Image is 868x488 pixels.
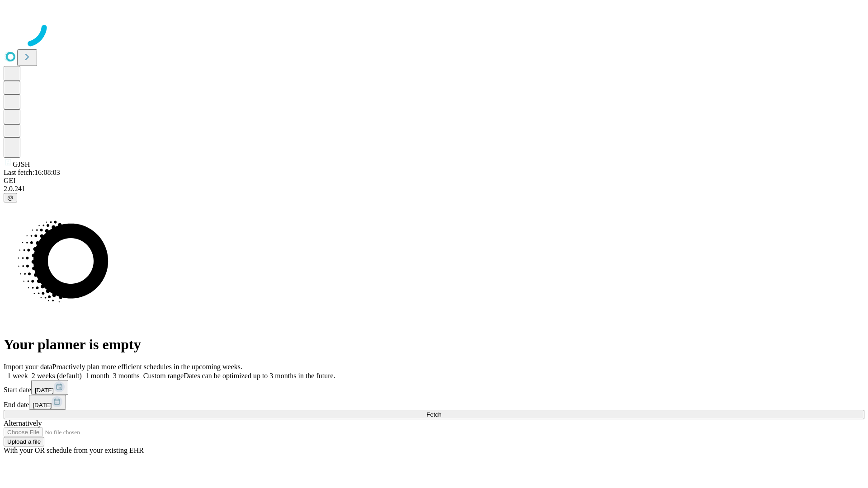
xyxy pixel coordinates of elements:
[4,410,864,419] button: Fetch
[7,194,14,201] span: @
[4,177,864,185] div: GEI
[4,437,44,446] button: Upload a file
[113,372,140,380] span: 3 months
[143,372,184,380] span: Custom range
[52,363,242,371] span: Proactively plan more efficient schedules in the upcoming weeks.
[31,380,68,395] button: [DATE]
[4,446,144,454] span: With your OR schedule from your existing EHR
[85,372,109,380] span: 1 month
[29,395,66,410] button: [DATE]
[4,336,864,353] h1: Your planner is empty
[35,387,54,394] span: [DATE]
[4,193,17,202] button: @
[13,160,30,168] span: GJSH
[4,363,52,371] span: Import your data
[32,372,82,380] span: 2 weeks (default)
[4,380,864,395] div: Start date
[4,185,864,193] div: 2.0.241
[7,372,28,380] span: 1 week
[4,169,60,176] span: Last fetch: 16:08:03
[33,402,52,408] span: [DATE]
[184,372,335,380] span: Dates can be optimized up to 3 months in the future.
[4,395,864,410] div: End date
[426,411,441,418] span: Fetch
[4,419,42,427] span: Alternatively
